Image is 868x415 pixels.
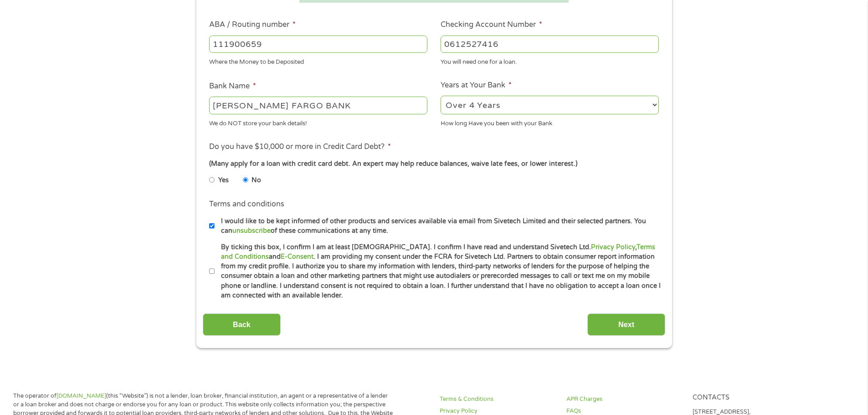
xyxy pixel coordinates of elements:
a: Privacy Policy [591,243,635,251]
label: Terms and conditions [209,200,284,209]
input: 263177916 [209,36,427,53]
label: Checking Account Number [441,20,542,30]
label: Bank Name [209,82,256,91]
h4: Contacts [693,394,808,402]
label: Yes [218,175,229,185]
label: By ticking this box, I confirm I am at least [DEMOGRAPHIC_DATA]. I confirm I have read and unders... [215,242,662,301]
div: You will need one for a loan. [441,55,659,67]
label: I would like to be kept informed of other products and services available via email from Sivetech... [215,216,662,236]
a: unsubscribe [232,227,271,235]
a: Terms and Conditions [221,243,655,261]
div: We do NOT store your bank details! [209,116,427,128]
a: APR Charges [566,395,682,404]
label: Do you have $10,000 or more in Credit Card Debt? [209,142,391,152]
input: 345634636 [441,36,659,53]
div: Where the Money to be Deposited [209,55,427,67]
label: ABA / Routing number [209,20,296,30]
label: Years at Your Bank [441,81,512,90]
input: Next [587,313,665,336]
label: No [252,175,261,185]
div: (Many apply for a loan with credit card debt. An expert may help reduce balances, waive late fees... [209,159,658,169]
input: Back [203,313,281,336]
div: How long Have you been with your Bank [441,116,659,128]
a: [DOMAIN_NAME] [56,392,106,400]
a: Terms & Conditions [440,395,555,404]
a: E-Consent [281,253,313,261]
